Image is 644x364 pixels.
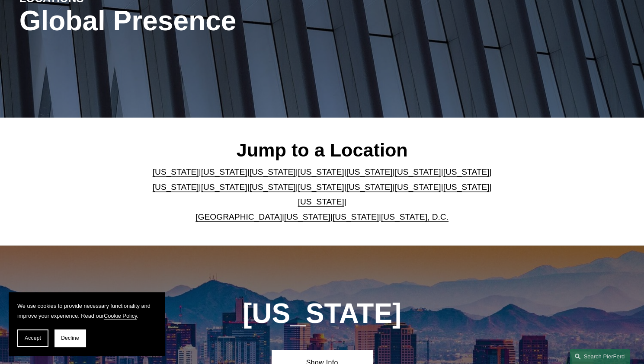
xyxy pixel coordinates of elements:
a: [US_STATE] [394,167,441,176]
a: [US_STATE] [443,167,489,176]
a: [US_STATE] [153,182,199,192]
a: [US_STATE] [298,182,344,192]
a: [US_STATE] [153,167,199,176]
a: [US_STATE] [298,197,344,206]
a: [US_STATE] [394,182,441,192]
a: Cookie Policy [104,313,137,319]
p: We use cookies to provide necessary functionality and improve your experience. Read our . [17,301,156,321]
a: [US_STATE] [250,182,296,192]
span: Accept [25,335,41,341]
a: [US_STATE] [201,167,247,176]
span: Decline [61,335,79,341]
a: [US_STATE] [201,182,247,192]
a: Search this site [570,349,630,364]
a: [US_STATE] [284,212,330,221]
a: [US_STATE] [346,182,392,192]
a: [US_STATE] [346,167,392,176]
a: [US_STATE] [333,212,379,221]
h1: [US_STATE] [196,298,448,329]
p: | | | | | | | | | | | | | | | | | | [145,165,499,224]
section: Cookie banner [9,292,164,355]
a: [GEOGRAPHIC_DATA] [195,212,282,221]
a: [US_STATE] [250,167,296,176]
a: [US_STATE] [298,167,344,176]
button: Accept [17,329,48,347]
h1: Global Presence [19,5,423,37]
button: Decline [54,329,86,347]
a: [US_STATE] [443,182,489,192]
h2: Jump to a Location [145,139,499,161]
a: [US_STATE], D.C. [381,212,449,221]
